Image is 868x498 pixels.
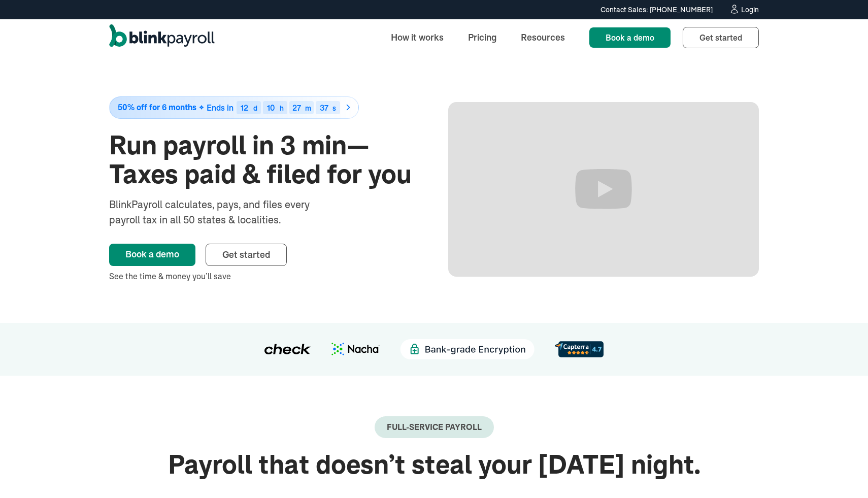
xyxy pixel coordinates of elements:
iframe: Chat Widget [817,449,868,498]
span: 50% off for 6 months [118,103,196,112]
span: Book a demo [606,32,654,43]
a: Book a demo [109,244,195,266]
h2: Payroll that doesn’t steal your [DATE] night. [109,450,759,479]
a: Get started [683,27,759,48]
iframe: Run Payroll in 3 min with BlinkPayroll [448,102,759,277]
div: h [280,105,284,112]
h1: Run payroll in 3 min—Taxes paid & filed for you [109,131,420,189]
span: 10 [267,103,275,113]
span: 12 [241,103,248,113]
div: s [332,105,336,112]
div: m [305,105,311,112]
div: See the time & money you’ll save [109,270,420,282]
span: 37 [320,103,328,113]
a: Get started [206,244,287,266]
a: home [109,24,215,51]
span: Ends in [207,103,233,113]
a: Resources [513,26,573,48]
span: Get started [699,32,742,43]
a: Book a demo [589,27,671,48]
img: d56c0860-961d-46a8-819e-eda1494028f8.svg [555,341,604,357]
div: Full-Service payroll [387,422,482,432]
span: Get started [222,249,270,260]
div: Login [741,6,759,13]
a: How it works [383,26,452,48]
a: 50% off for 6 monthsEnds in12d10h27m37s [109,96,420,119]
span: 27 [292,103,301,113]
a: Login [729,4,759,15]
a: Pricing [460,26,505,48]
div: BlinkPayroll calculates, pays, and files every payroll tax in all 50 states & localities. [109,197,337,227]
div: d [253,105,257,112]
div: Contact Sales: [PHONE_NUMBER] [600,5,713,15]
